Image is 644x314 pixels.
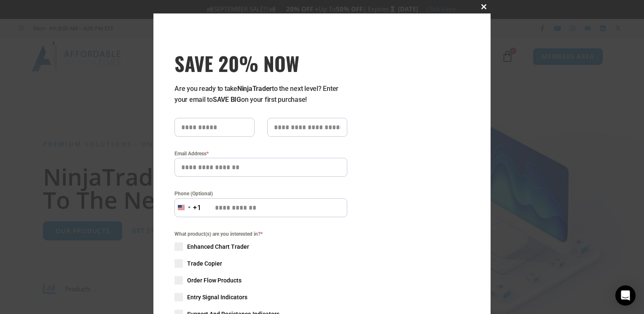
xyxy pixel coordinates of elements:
[174,83,347,105] p: Are you ready to take to the next level? Enter your email to on your first purchase!
[187,259,222,268] span: Trade Copier
[174,149,347,158] label: Email Address
[187,276,241,285] span: Order Flow Products
[193,202,201,213] div: +1
[174,198,201,217] button: Selected country
[174,51,347,75] span: SAVE 20% NOW
[174,276,347,285] label: Order Flow Products
[615,285,636,306] div: Open Intercom Messenger
[174,259,347,268] label: Trade Copier
[174,293,347,301] label: Entry Signal Indicators
[174,189,347,198] label: Phone (Optional)
[237,85,272,93] strong: NinjaTrader
[213,96,241,104] strong: SAVE BIG
[187,293,247,301] span: Entry Signal Indicators
[174,242,347,251] label: Enhanced Chart Trader
[174,230,347,238] span: What product(s) are you interested in?
[187,242,249,251] span: Enhanced Chart Trader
